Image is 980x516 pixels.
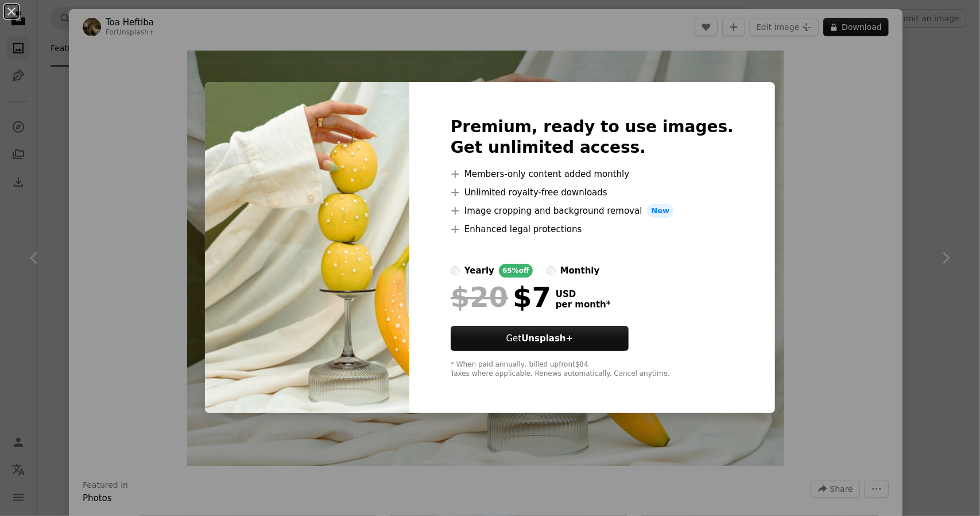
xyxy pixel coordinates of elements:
button: GetUnsplash+ [451,326,629,351]
div: $7 [451,282,551,312]
div: yearly [464,264,494,278]
span: USD [556,289,611,299]
input: yearly65%off [451,266,460,275]
span: $20 [451,282,508,312]
div: 65% off [499,264,533,278]
h2: Premium, ready to use images. Get unlimited access. [451,117,734,158]
li: Members-only content added monthly [451,167,734,181]
div: * When paid annually, billed upfront $84 Taxes where applicable. Renews automatically. Cancel any... [451,360,734,379]
li: Unlimited royalty-free downloads [451,186,734,199]
strong: Unsplash+ [521,333,573,344]
span: per month * [556,299,611,310]
li: Image cropping and background removal [451,204,734,218]
input: monthly [547,266,556,275]
span: New [647,204,675,218]
div: monthly [560,264,600,278]
img: premium_photo-1756276069294-4436d0cf7ccc [205,82,409,413]
li: Enhanced legal protections [451,222,734,236]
